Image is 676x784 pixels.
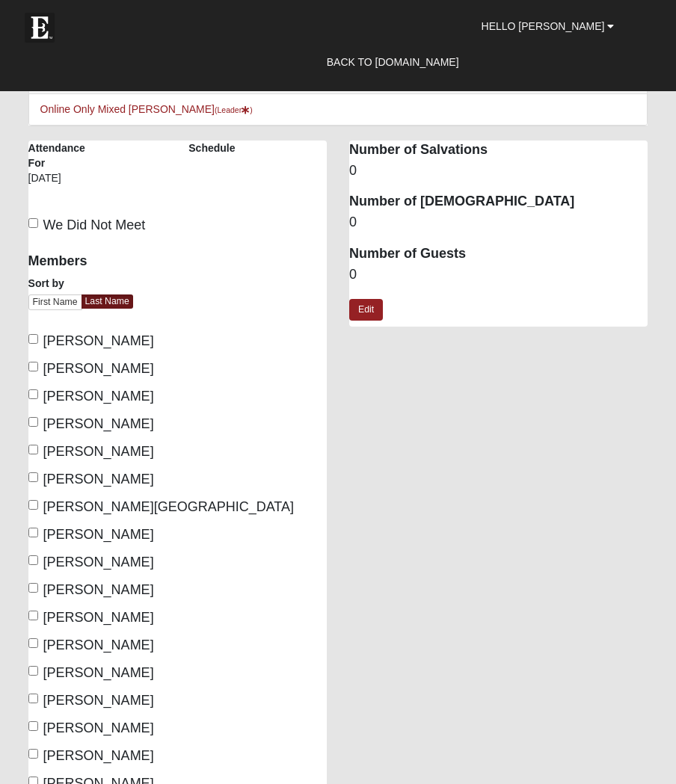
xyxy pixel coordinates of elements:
[28,389,38,399] input: [PERSON_NAME]
[82,294,133,309] a: Last Name
[349,244,648,264] dt: Number of Guests
[28,694,38,703] input: [PERSON_NAME]
[188,141,235,155] label: Schedule
[470,7,626,45] a: Hello [PERSON_NAME]
[43,389,154,404] span: [PERSON_NAME]
[28,611,38,620] input: [PERSON_NAME]
[349,299,383,321] a: Edit
[28,638,38,648] input: [PERSON_NAME]
[28,445,38,454] input: [PERSON_NAME]
[28,218,38,228] input: We Did Not Meet
[43,472,154,487] span: [PERSON_NAME]
[349,213,648,232] dd: 0
[28,362,38,371] input: [PERSON_NAME]
[43,217,146,232] span: We Did Not Meet
[28,294,82,310] a: First Name
[43,748,154,763] span: [PERSON_NAME]
[28,170,86,196] div: [DATE]
[349,192,648,212] dt: Number of [DEMOGRAPHIC_DATA]
[316,43,470,81] a: Back to [DOMAIN_NAME]
[43,499,294,514] span: [PERSON_NAME][GEOGRAPHIC_DATA]
[28,417,38,427] input: [PERSON_NAME]
[28,666,38,676] input: [PERSON_NAME]
[28,472,38,482] input: [PERSON_NAME]
[43,693,154,708] span: [PERSON_NAME]
[43,638,154,652] span: [PERSON_NAME]
[43,444,154,459] span: [PERSON_NAME]
[28,528,38,537] input: [PERSON_NAME]
[349,141,648,160] dt: Number of Salvations
[28,253,327,270] h4: Members
[28,500,38,510] input: [PERSON_NAME][GEOGRAPHIC_DATA]
[43,582,154,597] span: [PERSON_NAME]
[28,583,38,593] input: [PERSON_NAME]
[349,161,648,181] dd: 0
[25,13,55,43] img: Eleven22 logo
[43,610,154,625] span: [PERSON_NAME]
[43,527,154,542] span: [PERSON_NAME]
[482,20,605,32] span: Hello [PERSON_NAME]
[349,265,648,285] dd: 0
[43,333,154,348] span: [PERSON_NAME]
[28,334,38,344] input: [PERSON_NAME]
[43,416,154,431] span: [PERSON_NAME]
[28,141,86,170] label: Attendance For
[28,721,38,731] input: [PERSON_NAME]
[40,103,253,115] a: Online Only Mixed [PERSON_NAME](Leader)
[215,105,253,114] small: (Leader )
[28,749,38,759] input: [PERSON_NAME]
[43,555,154,570] span: [PERSON_NAME]
[43,665,154,680] span: [PERSON_NAME]
[43,720,154,735] span: [PERSON_NAME]
[28,555,38,565] input: [PERSON_NAME]
[43,361,154,376] span: [PERSON_NAME]
[28,276,64,291] label: Sort by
